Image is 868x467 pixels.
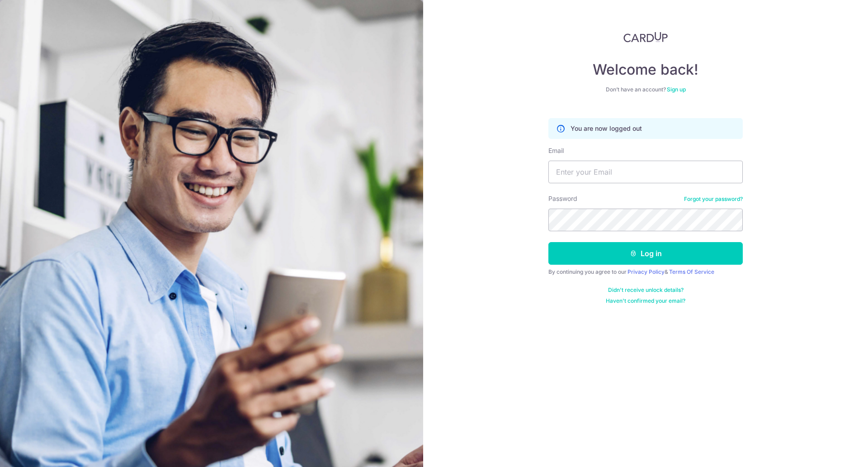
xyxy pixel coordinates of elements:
label: Password [548,194,577,203]
label: Email [548,146,564,155]
button: Log in [548,242,743,265]
div: By continuing you agree to our & [548,268,743,276]
a: Forgot your password? [684,195,743,203]
img: CardUp Logo [623,32,668,43]
a: Didn't receive unlock details? [608,286,684,294]
div: Don’t have an account? [548,86,743,93]
p: You are now logged out [571,124,642,133]
a: Sign up [667,86,686,93]
input: Enter your Email [548,161,743,183]
h4: Welcome back! [548,61,743,79]
a: Terms Of Service [669,268,714,275]
a: Haven't confirmed your email? [606,297,685,305]
a: Privacy Policy [627,268,665,275]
